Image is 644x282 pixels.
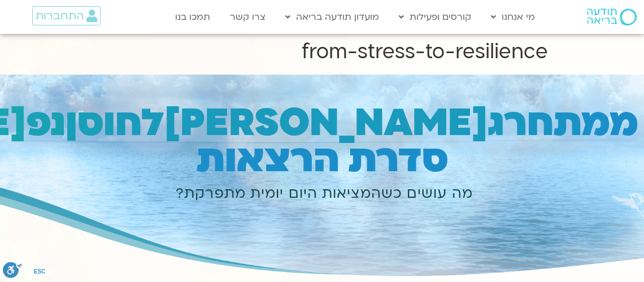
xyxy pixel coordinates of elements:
span: ח [527,97,554,149]
span: לח [115,97,164,149]
h3: מה עושים כשהמציאות היום יומית מתפרקת? [10,184,638,203]
a: תמכו בנו [169,6,216,28]
span: מ [610,97,638,149]
span: התחברות [36,10,84,22]
span: [PERSON_NAME] [164,97,488,149]
span: ת [554,97,582,149]
h1: from-stress-to-resilience [96,38,548,66]
a: צרו קשר [224,6,271,28]
span: וסן [66,97,115,149]
a: מועדון תודעה בריאה [280,6,385,28]
span: סדרת הרצאות [197,133,448,185]
a: מי אנחנו [485,6,541,28]
img: תודעה בריאה [587,8,637,25]
a: קורסים ופעילות [393,6,477,28]
span: מ [582,97,610,149]
span: רג [488,97,527,149]
a: התחברות [32,6,101,25]
span: נפ [27,97,66,149]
